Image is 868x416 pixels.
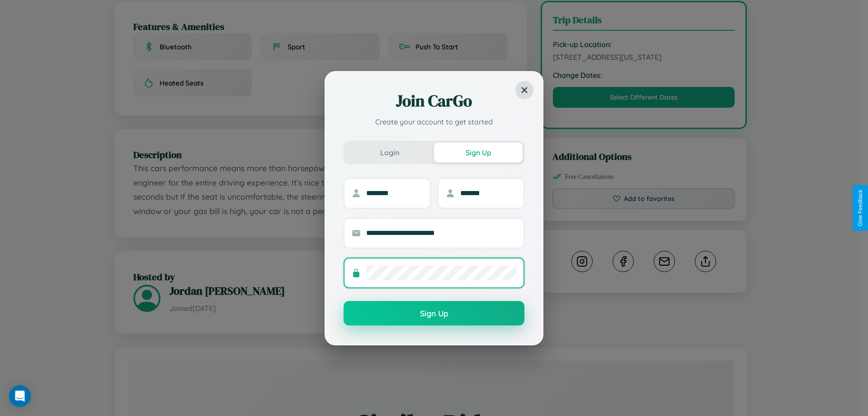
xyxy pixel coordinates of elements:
div: Give Feedback [857,190,863,226]
button: Login [345,143,434,163]
div: Open Intercom Messenger [9,385,31,407]
p: Create your account to get started [344,116,524,127]
button: Sign Up [344,301,524,325]
h2: Join CarGo [344,90,524,112]
button: Sign Up [434,143,523,163]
